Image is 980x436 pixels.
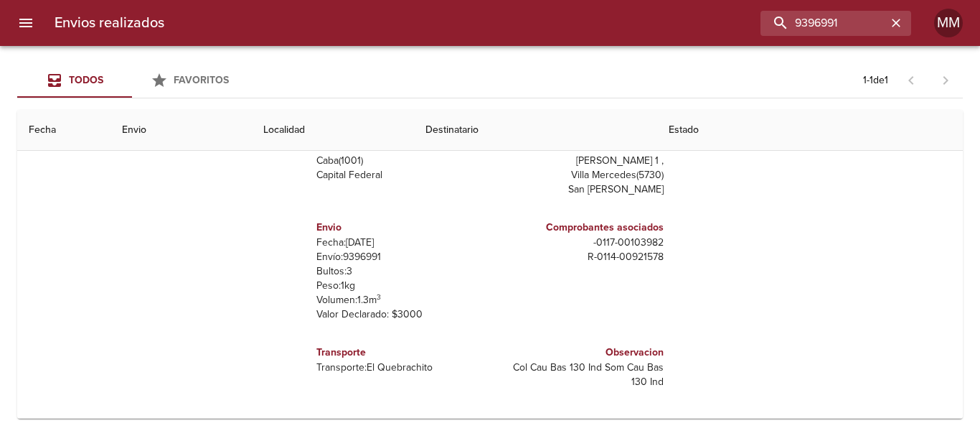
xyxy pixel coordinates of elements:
[316,264,484,279] p: Bultos: 3
[863,73,888,88] p: 1 - 1 de 1
[252,110,414,151] th: Localidad
[414,110,657,151] th: Destinatario
[496,236,664,250] p: - 0117 - 00103982
[496,361,664,389] p: Col Cau Bas 130 Ind Som Cau Bas 130 Ind
[377,292,381,302] sup: 3
[496,345,664,361] h6: Observacion
[496,182,664,197] p: San [PERSON_NAME]
[316,220,484,236] h6: Envio
[316,307,484,322] p: Valor Declarado: $ 3000
[496,139,664,168] p: Heroes De Malvina Y [PERSON_NAME] 1 ,
[316,361,484,375] p: Transporte: El Quebrachito
[316,154,484,168] p: Caba ( 1001 )
[69,74,103,86] span: Todos
[174,74,229,86] span: Favoritos
[316,236,484,250] p: Fecha: [DATE]
[110,110,251,151] th: Envio
[55,11,164,34] h6: Envios realizados
[17,63,247,98] div: Tabs Envios
[928,63,963,98] span: Pagina siguiente
[934,9,963,37] div: Abrir información de usuario
[496,250,664,264] p: R - 0114 - 00921578
[316,168,484,182] p: Capital Federal
[17,110,110,151] th: Fecha
[316,250,484,264] p: Envío: 9396991
[496,168,664,182] p: Villa Mercedes ( 5730 )
[894,73,928,87] span: Pagina anterior
[760,11,887,36] input: buscar
[934,9,963,37] div: MM
[9,6,43,40] button: menu
[657,110,963,151] th: Estado
[496,220,664,236] h6: Comprobantes asociados
[316,279,484,293] p: Peso: 1 kg
[316,293,484,307] p: Volumen: 1.3 m
[316,345,484,361] h6: Transporte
